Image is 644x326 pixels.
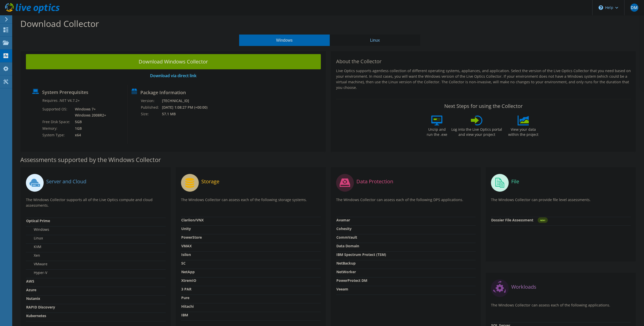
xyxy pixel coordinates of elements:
svg: \n [599,5,603,10]
td: 5GB [71,119,107,125]
strong: AWS [26,279,34,284]
button: Windows [239,35,330,46]
a: Download Windows Collector [26,54,321,69]
strong: NetBackup [336,261,356,266]
p: The Windows Collector can provide file level assessments. [491,197,631,207]
tspan: NEW! [540,219,545,222]
p: The Windows Collector can assess each of the following storage systems. [181,197,321,207]
strong: PowerProtect DM [336,278,367,283]
h2: About the Collector [336,58,631,64]
strong: Clariion/VNX [181,218,204,222]
strong: Cohesity [336,226,352,231]
strong: XtremIO [181,278,196,283]
td: Free Disk Space: [42,119,71,125]
strong: RAPID Discovery [26,305,55,309]
p: The Windows Collector supports all of the Live Optics compute and cloud assessments. [26,197,166,208]
td: 57.1 MB [162,111,214,117]
strong: Data Domain [336,243,359,248]
strong: 3 PAR [181,287,191,291]
label: Windows [26,227,49,232]
label: Hyper-V [26,270,47,275]
td: Supported OS: [42,106,71,119]
strong: Nutanix [26,296,40,301]
label: System Prerequisites [42,90,88,95]
label: Log into the Live Optics portal and view your project [451,125,502,137]
td: [DATE] 1:08:27 PM (+00:00) [162,104,214,111]
td: Size: [141,111,162,117]
label: View your data within the project [505,125,541,137]
strong: Azure [26,287,36,292]
td: Memory: [42,125,71,132]
label: VMware [26,262,47,267]
label: Next Steps for using the Collector [444,103,523,109]
strong: IBM Spectrum Protect (TSM) [336,252,386,257]
label: Server and Cloud [46,179,86,184]
label: Download Collector [20,18,99,29]
strong: PowerStore [181,235,202,240]
label: File [511,179,519,184]
strong: Hitachi [181,304,194,309]
strong: NetWorker [336,269,356,274]
td: System Type: [42,132,71,138]
strong: SC [181,261,186,266]
strong: IBM [181,313,188,317]
strong: CommVault [336,235,357,240]
strong: Dossier File Assessment [491,218,533,222]
strong: NetApp [181,269,195,274]
td: 1GB [71,125,107,132]
td: Version: [141,97,162,104]
p: Live Optics supports agentless collection of different operating systems, appliances, and applica... [336,68,631,90]
label: Linux [26,236,43,241]
strong: Unity [181,226,191,231]
strong: VMAX [181,243,192,248]
a: Download via direct link [150,73,196,78]
td: Published: [141,104,162,111]
td: x64 [71,132,107,138]
td: Windows 7+ Windows 2008R2+ [71,106,107,119]
label: Requires .NET V4.7.2+ [42,98,80,103]
strong: Optical Prime [26,218,50,223]
label: Storage [201,179,219,184]
label: Assessments supported by the Windows Collector [20,157,161,162]
strong: Avamar [336,218,350,222]
label: Workloads [511,284,536,289]
span: DM [630,4,638,12]
td: [TECHNICAL_ID] [162,97,214,104]
strong: Kubernetes [26,313,46,318]
strong: Pure [181,295,189,300]
strong: Veeam [336,287,348,291]
strong: Isilon [181,252,191,257]
label: Unzip and run the .exe [425,125,449,137]
button: Linux [330,35,420,46]
label: Package Information [140,90,186,95]
label: Xen [26,253,40,258]
label: KVM [26,244,41,249]
p: The Windows Collector can assess each of the following DPS applications. [336,197,476,207]
p: The Windows Collector can assess each of the following applications. [491,302,631,313]
label: Data Protection [356,179,393,184]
